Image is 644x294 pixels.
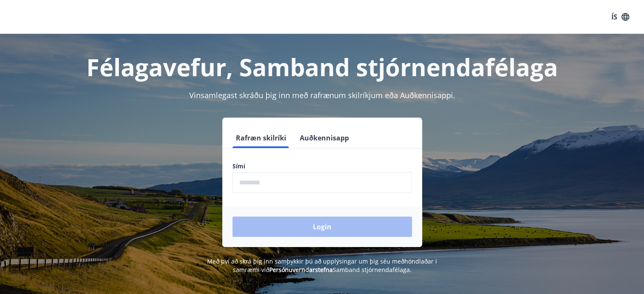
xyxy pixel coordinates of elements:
[207,257,437,274] span: Með því að skrá þig inn samþykkir þú að upplýsingar um þig séu meðhöndlaðar í samræmi við Samband...
[232,128,290,148] button: Rafræn skilríki
[269,266,333,274] a: Persónuverndarstefna
[28,51,617,83] h1: Félagavefur, Samband stjórnendafélaga
[607,9,634,25] button: ÍS
[296,128,352,148] button: Auðkennisapp
[232,162,412,170] label: Sími
[189,90,455,100] span: Vinsamlegast skráðu þig inn með rafrænum skilríkjum eða Auðkennisappi.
